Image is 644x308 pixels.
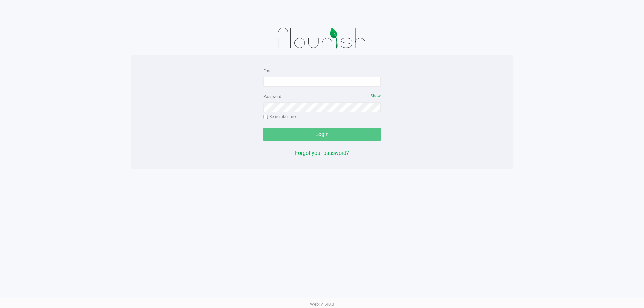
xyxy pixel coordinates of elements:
input: Remember me [263,115,268,119]
label: Email [263,68,274,74]
button: Forgot your password? [295,149,349,157]
span: Show [371,94,381,98]
label: Remember me [263,114,296,120]
label: Password [263,94,281,100]
span: Web: v1.40.0 [310,302,334,307]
